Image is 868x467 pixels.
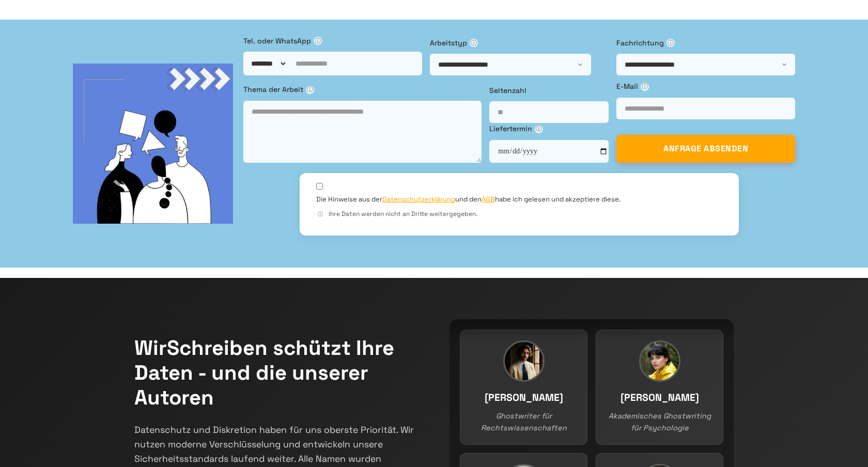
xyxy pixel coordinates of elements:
span: ⓘ [641,83,649,91]
h3: [PERSON_NAME] [607,323,712,339]
span: ⓘ [316,210,324,219]
span: ⓘ [667,39,675,47]
label: Thema der Arbeit [243,84,482,95]
label: Arbeitstyp [430,37,609,49]
label: E-Mail [616,81,795,92]
img: bg [73,64,233,224]
label: Seitenzahl [489,85,609,96]
label: Tel. oder WhatsApp [243,35,422,46]
h3: Dr. [PERSON_NAME] [471,447,577,463]
span: ⓘ [314,37,322,45]
span: ⓘ [306,86,314,94]
h3: [PERSON_NAME] [471,323,577,339]
span: ⓘ [535,125,543,133]
label: Die Hinweise aus der und den habe ich gelesen und akzeptiere diese. [316,195,621,204]
h3: [PERSON_NAME] [607,447,712,463]
label: Liefertermin [489,123,609,134]
h2: WirSchreiben schützt Ihre Daten - und die unserer Autoren [134,336,419,410]
a: Datenschutzerklärung [382,195,455,204]
a: AGB [482,195,495,204]
div: Ihre Daten werden nicht an Dritte weitergegeben. [316,209,722,219]
label: Fachrichtung [616,37,795,49]
button: ANFRAGE ABSENDEN [616,135,795,163]
span: ⓘ [470,39,478,47]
